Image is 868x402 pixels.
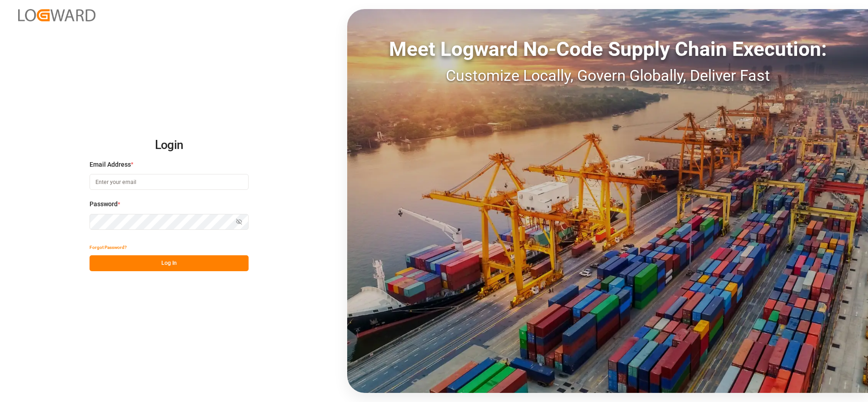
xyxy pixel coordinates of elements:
[90,255,249,271] button: Log In
[90,160,131,169] span: Email Address
[347,34,868,64] div: Meet Logward No-Code Supply Chain Execution:
[347,64,868,87] div: Customize Locally, Govern Globally, Deliver Fast
[90,131,249,160] h2: Login
[90,239,127,255] button: Forgot Password?
[90,199,118,209] span: Password
[18,9,95,21] img: Logward_new_orange.png
[90,174,249,190] input: Enter your email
